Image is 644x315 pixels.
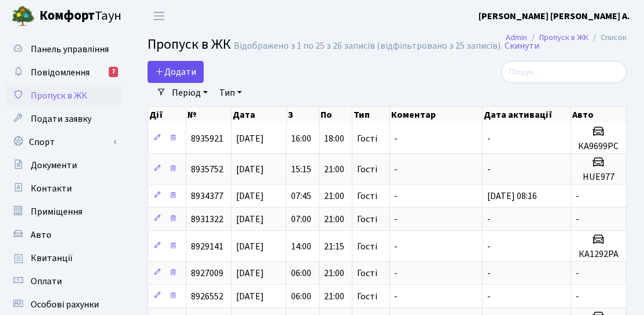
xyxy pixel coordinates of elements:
[352,107,389,123] th: Тип
[479,9,630,23] a: [PERSON_NAME] [PERSON_NAME] А.
[31,182,72,195] span: Контакти
[324,290,344,303] span: 21:00
[155,66,196,78] span: Додати
[291,163,311,176] span: 15:15
[319,107,352,123] th: По
[287,107,320,123] th: З
[39,6,122,26] span: Таун
[31,205,82,218] span: Приміщення
[215,83,246,103] a: Тип
[236,163,264,176] span: [DATE]
[291,190,311,202] span: 07:45
[191,240,223,253] span: 8929141
[324,267,344,280] span: 21:00
[576,190,579,202] span: -
[505,41,539,52] a: Скинути
[236,267,264,280] span: [DATE]
[236,190,264,202] span: [DATE]
[231,107,287,123] th: Дата
[501,61,627,83] input: Пошук...
[488,26,644,50] nav: breadcrumb
[576,172,621,183] h5: HUE977
[6,61,122,84] a: Повідомлення7
[357,165,377,174] span: Гості
[588,31,627,44] li: Список
[487,290,491,303] span: -
[31,66,90,79] span: Повідомлення
[479,10,630,23] b: [PERSON_NAME] [PERSON_NAME] А.
[487,190,537,202] span: [DATE] 08:16
[291,267,311,280] span: 06:00
[324,132,344,145] span: 18:00
[357,134,377,143] span: Гості
[6,200,122,223] a: Приміщення
[236,213,264,226] span: [DATE]
[487,213,491,226] span: -
[236,132,264,145] span: [DATE]
[291,240,311,253] span: 14:00
[31,43,109,56] span: Панель управління
[324,163,344,176] span: 21:00
[6,84,122,107] a: Пропуск в ЖК
[6,131,122,154] a: Спорт
[6,270,122,293] a: Оплати
[539,31,588,44] a: Пропуск в ЖК
[487,163,491,176] span: -
[39,6,95,25] b: Комфорт
[357,215,377,224] span: Гості
[6,177,122,200] a: Контакти
[576,249,621,260] h5: КА1292РА
[6,223,122,247] a: Авто
[191,132,223,145] span: 8935921
[191,213,223,226] span: 8931322
[31,229,51,241] span: Авто
[31,113,91,125] span: Подати заявку
[191,267,223,280] span: 8927009
[357,269,377,278] span: Гості
[191,163,223,176] span: 8935752
[291,290,311,303] span: 06:00
[109,67,118,77] div: 7
[31,89,87,102] span: Пропуск в ЖК
[324,190,344,202] span: 21:00
[236,240,264,253] span: [DATE]
[6,247,122,270] a: Квитанції
[483,107,571,123] th: Дата активації
[487,132,491,145] span: -
[145,6,174,26] button: Переключити навігацію
[12,5,35,28] img: logo.png
[234,41,502,52] div: Відображено з 1 по 25 з 26 записів (відфільтровано з 25 записів).
[357,292,377,301] span: Гості
[390,107,483,123] th: Коментар
[236,290,264,303] span: [DATE]
[395,290,398,303] span: -
[6,154,122,177] a: Документи
[576,213,579,226] span: -
[576,290,579,303] span: -
[291,132,311,145] span: 16:00
[487,267,491,280] span: -
[395,190,398,202] span: -
[395,163,398,176] span: -
[186,107,231,123] th: №
[576,141,621,152] h5: КА9699РС
[31,298,99,311] span: Особові рахунки
[6,38,122,61] a: Панель управління
[576,267,579,280] span: -
[191,190,223,202] span: 8934377
[148,61,204,83] a: Додати
[324,213,344,226] span: 21:00
[291,213,311,226] span: 07:00
[395,132,398,145] span: -
[395,267,398,280] span: -
[324,240,344,253] span: 21:15
[31,275,62,288] span: Оплати
[31,252,73,265] span: Квитанції
[148,107,186,123] th: Дії
[357,242,377,251] span: Гості
[571,107,627,123] th: Авто
[6,107,122,131] a: Подати заявку
[357,191,377,201] span: Гості
[31,159,77,172] span: Документи
[167,83,212,103] a: Період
